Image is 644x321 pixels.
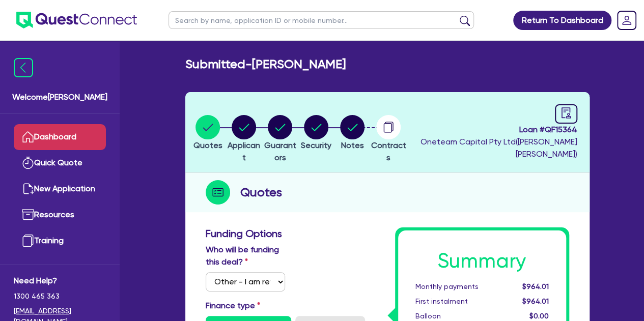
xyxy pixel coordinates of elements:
[22,235,34,247] img: training
[300,114,332,152] button: Security
[522,297,548,305] span: $964.01
[206,227,380,240] h3: Funding Options
[169,11,474,29] input: Search by name, application ID or mobile number...
[206,244,285,268] label: Who will be funding this deal?
[301,140,331,150] span: Security
[240,183,282,201] h2: Quotes
[371,114,407,164] button: Contracts
[14,228,106,254] a: Training
[371,140,406,162] span: Contracts
[409,124,577,136] span: Loan # QF15364
[228,140,260,162] span: Applicant
[262,114,298,164] button: Guarantors
[264,140,296,162] span: Guarantors
[193,140,222,150] span: Quotes
[193,114,223,152] button: Quotes
[341,140,364,150] span: Notes
[22,183,34,195] img: new-application
[14,291,106,302] span: 1300 465 363
[14,275,106,287] span: Need Help?
[340,114,365,152] button: Notes
[12,91,107,103] span: Welcome [PERSON_NAME]
[14,124,106,150] a: Dashboard
[613,7,640,34] a: Dropdown toggle
[226,114,262,164] button: Applicant
[16,12,137,28] img: quest-connect-logo-blue
[185,57,346,72] h2: Submitted - [PERSON_NAME]
[561,107,572,119] span: audit
[408,281,507,292] div: Monthly payments
[529,312,548,320] span: $0.00
[408,296,507,307] div: First instalment
[22,209,34,221] img: resources
[513,11,611,30] a: Return To Dashboard
[14,202,106,228] a: Resources
[14,58,33,77] img: icon-menu-close
[415,249,549,273] h1: Summary
[14,150,106,176] a: Quick Quote
[206,300,260,312] label: Finance type
[522,282,548,290] span: $964.01
[14,176,106,202] a: New Application
[206,180,230,205] img: step-icon
[22,157,34,169] img: quick-quote
[421,137,577,159] span: Oneteam Capital Pty Ltd ( [PERSON_NAME] [PERSON_NAME] )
